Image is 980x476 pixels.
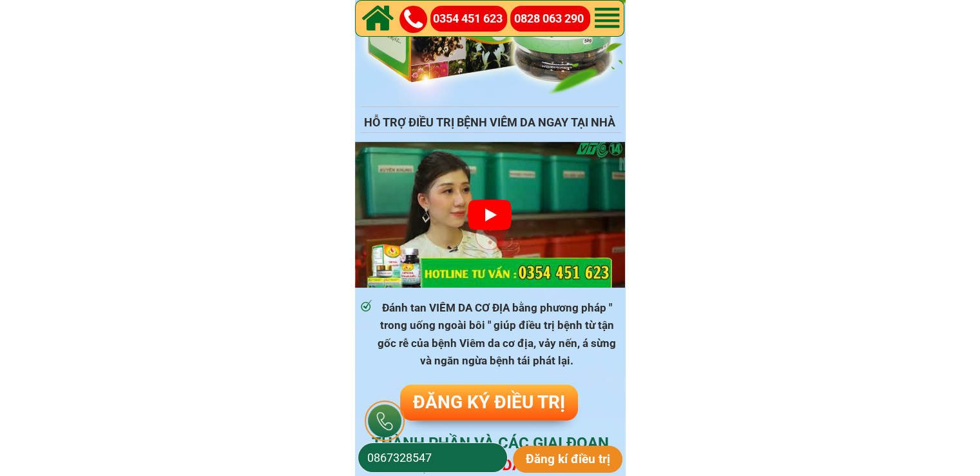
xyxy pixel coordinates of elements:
a: 0828 063 290 [514,10,591,28]
span: ĐĂNG KÝ ĐIỀU TRỊ [413,392,565,413]
h3: HỖ TRỢ ĐIỀU TRỊ BỆNH VIÊM DA NGAY TẠI NHÀ [354,114,625,132]
input: Số điện thoại [364,443,501,472]
iframe: YouTube video player [355,142,625,288]
p: Đăng kí điều trị [513,446,623,473]
a: 0354 451 623 [433,10,509,28]
li: Đánh tan VIÊM DA CƠ ĐỊA bằng phương pháp " trong uống ngoài bôi " giúp điều trị bệnh từ tận gốc r... [360,299,618,370]
h3: THÀNH PHẦN VÀ CÁC GIAI ĐOẠN ĐIỀU TRỊ CỦA [355,433,626,476]
span: VIÊM DA THANH LIỄU [461,456,615,474]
